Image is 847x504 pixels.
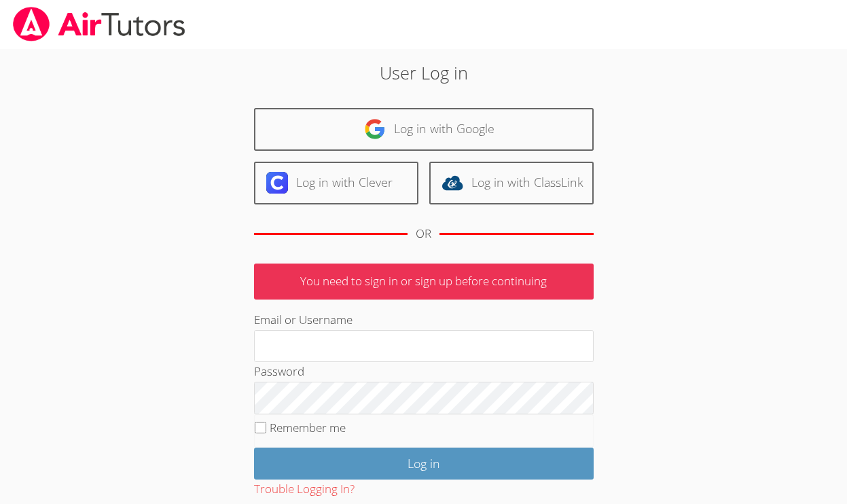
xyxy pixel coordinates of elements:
label: Email or Username [254,312,353,327]
label: Password [254,363,304,379]
a: Log in with Clever [254,162,418,204]
img: clever-logo-6eab21bc6e7a338710f1a6ff85c0baf02591cd810cc4098c63d3a4b26e2feb20.svg [266,172,288,194]
a: Log in with Google [254,108,594,151]
img: classlink-logo-d6bb404cc1216ec64c9a2012d9dc4662098be43eaf13dc465df04b49fa7ab582.svg [441,172,463,194]
label: Remember me [270,420,346,435]
img: airtutors_banner-c4298cdbf04f3fff15de1276eac7730deb9818008684d7c2e4769d2f7ddbe033.png [12,7,187,41]
img: google-logo-50288ca7cdecda66e5e0955fdab243c47b7ad437acaf1139b6f446037453330a.svg [364,118,386,140]
button: Trouble Logging In? [254,480,355,499]
h2: User Log in [195,60,652,86]
div: OR [416,224,431,244]
a: Log in with ClassLink [429,162,594,204]
p: You need to sign in or sign up before continuing [254,264,594,300]
input: Log in [254,448,594,480]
